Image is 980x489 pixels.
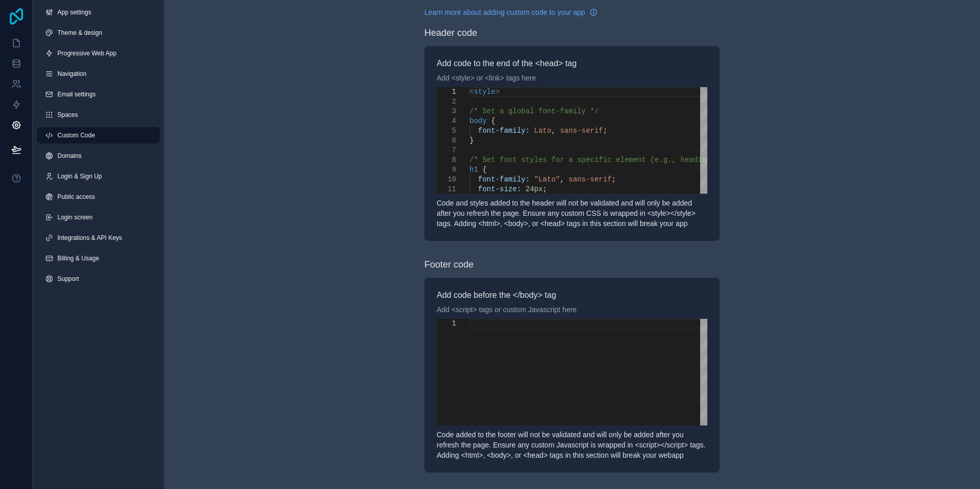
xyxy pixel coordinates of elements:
a: Theme & design [37,25,160,41]
span: App settings [57,8,91,16]
div: 11 [437,185,456,194]
span: , [552,127,556,135]
p: Code added to the footer will not be validated and will only be added after you refresh the page.... [437,430,707,460]
a: Public access [37,189,160,205]
span: < [469,88,474,96]
span: { [491,117,495,125]
span: Email settings [57,90,96,98]
a: Custom Code [37,127,160,144]
div: 5 [437,126,456,136]
div: 3 [437,107,456,116]
label: Add code to the end of the <head> tag [437,58,707,69]
a: Integrations & API Keys [37,230,160,246]
span: Learn more about adding custom code to your app [424,7,585,17]
p: Add <style> or <link> tags here [437,73,707,83]
span: sans-serif [568,175,611,184]
span: { [482,166,486,174]
span: Login & Sign Up [57,172,102,180]
div: Footer code [424,257,474,272]
textarea: Editor content;Press Alt+F1 for Accessibility Options. [469,87,470,88]
a: Login & Sign Up [37,168,160,185]
span: Navigation [57,70,87,78]
div: 9 [437,165,456,175]
textarea: Editor content;Press Alt+F1 for Accessibility Options. [469,319,470,319]
div: 1 [437,87,456,97]
span: font-size: [478,185,521,193]
p: Add <script> tags or custom Javascript here [437,304,707,315]
a: App settings [37,4,160,21]
div: 4 [437,116,456,126]
label: Add code before the </body> tag [437,290,707,300]
a: Spaces [37,107,160,123]
a: Support [37,271,160,287]
span: sans-serif [560,127,603,135]
div: 2 [437,97,456,107]
a: Navigation [37,66,160,82]
div: 6 [437,136,456,146]
span: Progressive Web App [57,49,116,57]
span: Billing & Usage [57,254,99,262]
span: ; [543,185,547,193]
span: Theme & design [57,29,102,37]
div: 10 [437,175,456,185]
span: Support [57,275,79,283]
a: Domains [37,148,160,164]
span: eadings) */ [685,156,732,164]
span: Spaces [57,111,78,119]
span: /* Set a global font-family */ [469,107,599,115]
span: > [495,88,499,96]
a: Progressive Web App [37,45,160,62]
span: Domains [57,152,81,160]
span: Custom Code [57,131,95,139]
span: font-family: [478,175,530,184]
span: 24px [525,185,543,193]
span: Login screen [57,213,93,221]
a: Billing & Usage [37,250,160,267]
span: font-family: [478,127,530,135]
p: Code and styles added to the header will not be validated and will only be added after you refres... [437,198,707,229]
span: Integrations & API Keys [57,234,122,242]
a: Learn more about adding custom code to your app [424,7,598,17]
span: } [469,136,474,145]
a: Email settings [37,86,160,103]
a: Login screen [37,209,160,226]
span: Lato [534,127,552,135]
span: "Lato" [534,175,560,184]
span: /* Set font styles for a specific element (e.g., h [469,156,685,164]
span: style [474,88,495,96]
div: 8 [437,155,456,165]
span: ; [611,175,616,184]
div: 7 [437,146,456,155]
span: body [469,117,487,125]
span: ; [603,127,607,135]
div: Header code [424,26,477,40]
span: h1 [469,166,478,174]
div: 1 [437,319,456,329]
span: , [560,175,564,184]
span: Public access [57,193,95,201]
